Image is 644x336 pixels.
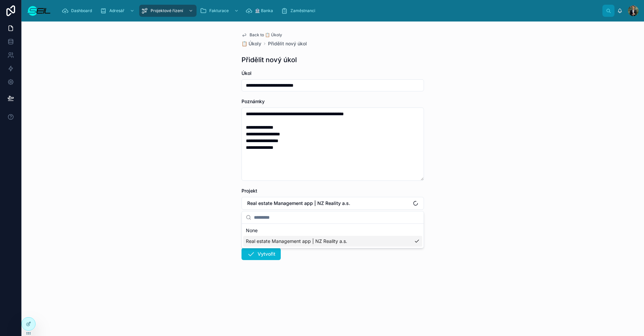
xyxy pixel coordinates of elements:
[241,55,297,65] h1: Přidělit nový úkol
[71,8,92,13] span: Dashboard
[243,225,422,236] div: None
[279,5,320,17] a: Zaměstnanci
[241,98,265,104] span: Poznámky
[241,197,424,210] button: Select Button
[246,238,347,245] span: Real estate Management app | NZ Reality a.s.
[209,8,229,13] span: Fakturace
[241,248,281,260] button: Vytvořit
[198,5,242,17] a: Fakturace
[60,5,97,17] a: Dashboard
[139,5,197,17] a: Projektové řízení
[268,40,307,47] a: Přidělit nový úkol
[98,5,138,17] a: Adresář
[255,8,273,13] span: 🏦 Banka
[247,200,350,207] span: Real estate Management app | NZ Reality a.s.
[290,8,315,13] span: Zaměstnanci
[27,5,51,16] img: App logo
[56,3,602,18] div: scrollable content
[250,32,282,38] span: Back to 📋 Úkoly
[242,224,424,248] div: Suggestions
[241,70,252,76] span: Úkol
[244,5,278,17] a: 🏦 Banka
[241,188,257,194] span: Projekt
[241,32,282,38] a: Back to 📋 Úkoly
[151,8,183,13] span: Projektové řízení
[241,40,261,47] a: 📋 Úkoly
[109,8,124,13] span: Adresář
